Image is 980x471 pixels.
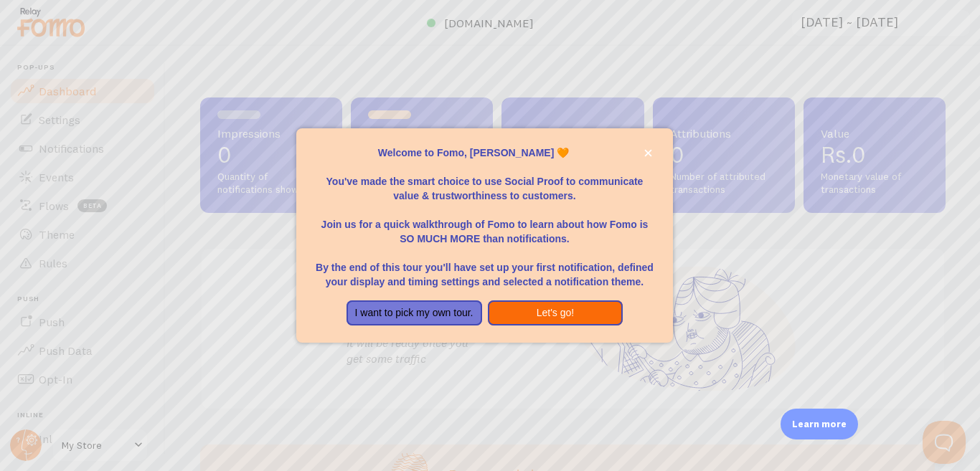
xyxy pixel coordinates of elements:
[314,146,655,160] p: Welcome to Fomo, [PERSON_NAME] 🧡
[781,409,858,439] div: Learn more
[488,300,623,326] button: Let's go!
[314,246,655,289] p: By the end of this tour you'll have set up your first notification, defined your display and timi...
[314,203,655,246] p: Join us for a quick walkthrough of Fomo to learn about how Fomo is SO MUCH MORE than notifications.
[792,417,847,431] p: Learn more
[347,300,482,326] button: I want to pick my own tour.
[296,128,672,343] div: Welcome to Fomo, nizamudin abdullah 🧡You&amp;#39;ve made the smart choice to use Social Proof to ...
[641,146,656,161] button: close,
[314,160,655,203] p: You've made the smart choice to use Social Proof to communicate value & trustworthiness to custom...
